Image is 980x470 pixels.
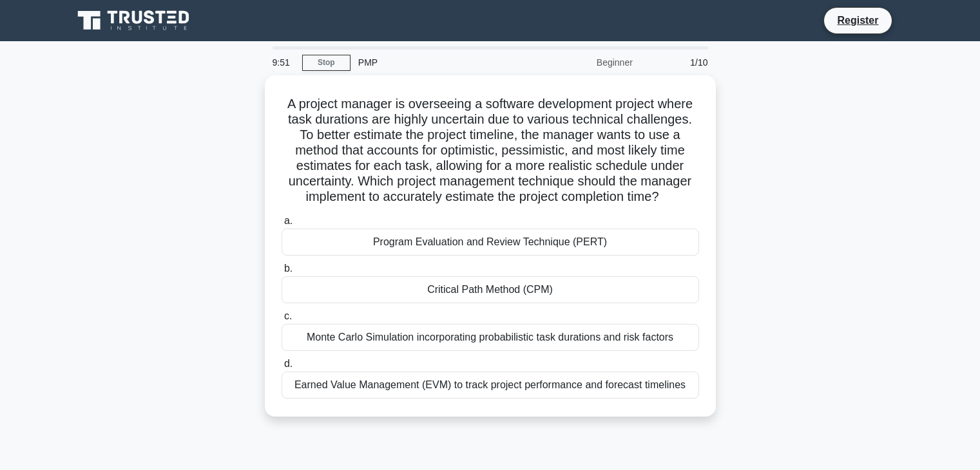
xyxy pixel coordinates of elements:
div: Monte Carlo Simulation incorporating probabilistic task durations and risk factors [282,324,699,351]
span: c. [284,310,292,321]
div: Earned Value Management (EVM) to track project performance and forecast timelines [282,371,699,399]
div: Program Evaluation and Review Technique (PERT) [282,229,699,256]
div: 9:51 [265,50,302,75]
div: 1/10 [640,50,716,75]
span: a. [284,215,293,226]
div: Critical Path Method (CPM) [282,276,699,303]
a: Stop [302,55,351,71]
span: b. [284,263,293,274]
a: Register [829,12,886,28]
h5: A project manager is overseeing a software development project where task durations are highly un... [280,96,700,205]
div: PMP [351,50,528,75]
div: Beginner [528,50,640,75]
span: d. [284,358,293,369]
